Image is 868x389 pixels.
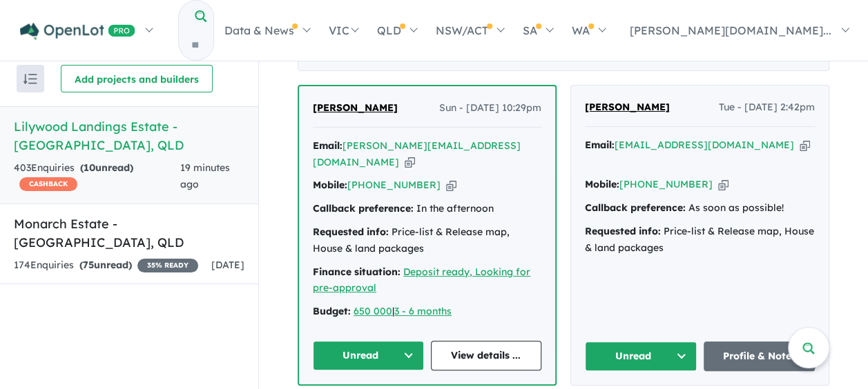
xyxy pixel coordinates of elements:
button: Add projects and builders [61,65,213,92]
strong: ( unread) [80,161,133,174]
button: Copy [800,138,810,152]
div: Price-list & Release map, House & land packages [585,223,815,257]
span: 75 [83,259,94,271]
a: Data & News [214,6,318,54]
a: Profile & Notes [704,341,816,371]
div: In the afternoon [313,201,541,217]
a: [EMAIL_ADDRESS][DOMAIN_NAME] [615,139,794,151]
span: [PERSON_NAME][DOMAIN_NAME]... [630,23,831,37]
a: [PERSON_NAME] [313,100,398,117]
a: WA [562,6,615,54]
div: | [313,303,541,320]
h5: Monarch Estate - [GEOGRAPHIC_DATA] , QLD [14,215,244,252]
a: [PHONE_NUMBER] [347,179,441,191]
span: [DATE] [211,259,244,271]
a: [PHONE_NUMBER] [619,178,713,190]
span: Sun - [DATE] 10:29pm [439,100,541,117]
span: 19 minutes ago [180,161,230,190]
button: Copy [405,155,415,170]
span: [PERSON_NAME] [313,101,398,114]
strong: Callback preference: [313,202,414,215]
a: 650 000 [354,305,392,317]
span: Tue - [DATE] 2:42pm [719,99,815,116]
a: [PERSON_NAME][EMAIL_ADDRESS][DOMAIN_NAME] [313,139,521,168]
div: As soon as possible! [585,200,815,217]
button: Copy [718,177,729,192]
img: Openlot PRO Logo White [20,23,135,40]
strong: Callback preference: [585,201,686,214]
a: NSW/ACT [426,6,513,54]
span: 35 % READY [137,259,198,272]
a: QLD [367,6,426,54]
img: sort.svg [23,74,37,84]
strong: Finance situation: [313,266,401,278]
a: SA [513,6,562,54]
button: Unread [313,341,424,370]
strong: Email: [313,139,343,152]
input: Try estate name, suburb, builder or developer [179,30,211,60]
a: 3 - 6 months [394,305,452,317]
a: [PERSON_NAME][DOMAIN_NAME]... [615,6,858,54]
a: VIC [319,6,367,54]
span: CASHBACK [19,177,77,191]
strong: ( unread) [79,259,132,271]
span: [PERSON_NAME] [585,101,670,113]
strong: Mobile: [313,179,347,191]
a: Deposit ready, Looking for pre-approval [313,266,530,295]
strong: Mobile: [585,178,619,190]
strong: Requested info: [585,225,661,237]
strong: Email: [585,139,615,151]
div: 403 Enquir ies [14,160,180,193]
button: Copy [446,178,456,192]
div: 174 Enquir ies [14,257,198,274]
button: Unread [585,341,697,371]
strong: Budget: [313,305,351,317]
div: Price-list & Release map, House & land packages [313,224,541,257]
a: View details ... [431,341,542,370]
strong: Requested info: [313,226,389,238]
a: [PERSON_NAME] [585,99,670,116]
h5: Lilywood Landings Estate - [GEOGRAPHIC_DATA] , QLD [14,117,244,154]
span: 10 [84,161,95,174]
